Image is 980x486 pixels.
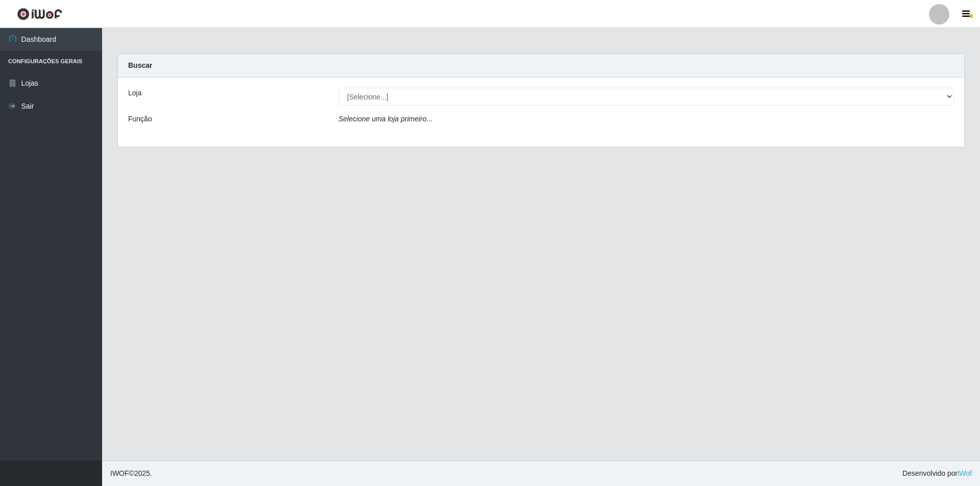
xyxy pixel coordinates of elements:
label: Loja [128,88,141,98]
span: Desenvolvido por [902,468,972,479]
label: Função [128,114,152,124]
img: CoreUI Logo [17,8,62,20]
a: iWof [958,469,972,477]
strong: Buscar [128,61,152,69]
span: IWOF [110,469,129,477]
i: Selecione uma loja primeiro... [338,115,432,123]
span: © 2025 . [110,468,152,479]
